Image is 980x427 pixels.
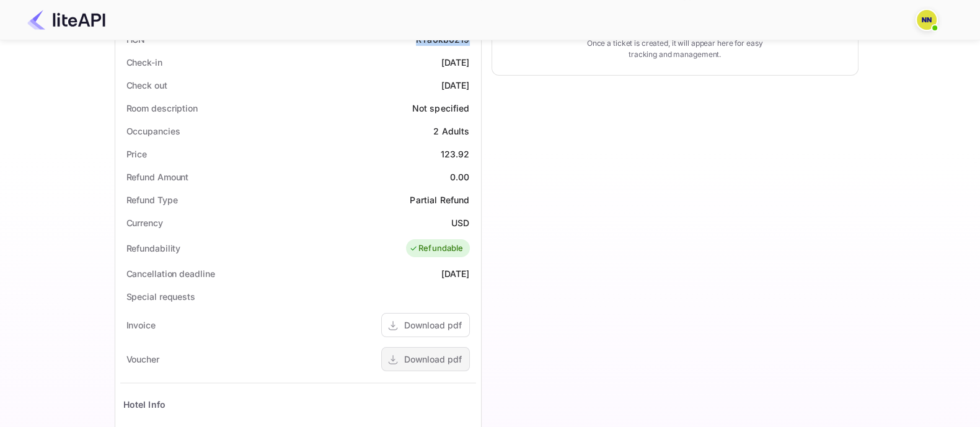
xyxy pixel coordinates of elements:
img: N/A N/A [917,10,937,30]
p: Once a ticket is created, it will appear here for easy tracking and management. [577,38,773,60]
div: Invoice [126,319,156,332]
div: Price [126,147,148,161]
div: 2 Adults [433,125,469,138]
div: Special requests [126,290,195,303]
div: Refundability [126,242,181,255]
img: LiteAPI Logo [27,10,105,30]
div: Room description [126,102,198,115]
div: 0.00 [450,170,470,183]
div: Refund Type [126,193,178,206]
div: Check-in [126,56,162,69]
div: 123.92 [441,147,470,161]
div: Download pdf [404,353,462,366]
div: Occupancies [126,125,180,138]
div: Not specified [412,102,470,115]
div: Hotel Info [123,398,166,411]
div: Download pdf [404,319,462,332]
div: [DATE] [441,56,470,69]
div: Currency [126,216,163,229]
div: Refundable [409,242,464,255]
div: [DATE] [441,267,470,280]
div: USD [451,216,469,229]
div: [DATE] [441,79,470,92]
div: Refund Amount [126,170,189,183]
div: Check out [126,79,167,92]
div: Cancellation deadline [126,267,215,280]
div: Partial Refund [410,193,469,206]
div: Voucher [126,353,159,366]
